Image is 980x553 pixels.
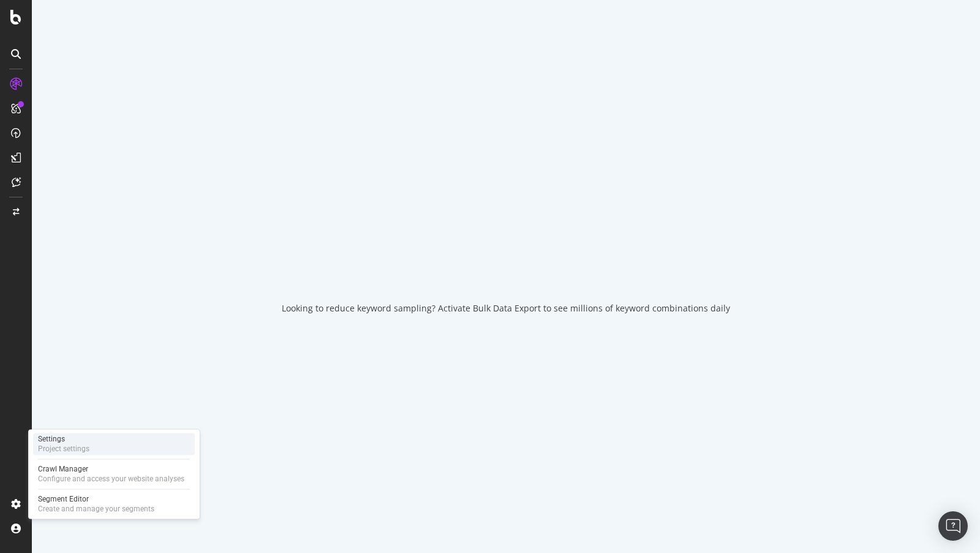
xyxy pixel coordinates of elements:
a: SettingsProject settings [33,433,195,455]
a: Segment EditorCreate and manage your segments [33,493,195,515]
div: Looking to reduce keyword sampling? Activate Bulk Data Export to see millions of keyword combinat... [282,302,730,315]
div: Configure and access your website analyses [38,474,184,484]
div: Settings [38,434,89,444]
div: Crawl Manager [38,464,184,474]
a: Crawl ManagerConfigure and access your website analyses [33,463,195,485]
div: Create and manage your segments [38,504,154,514]
div: animation [462,238,550,283]
div: Open Intercom Messenger [938,511,968,541]
div: Segment Editor [38,494,154,504]
div: Project settings [38,444,89,454]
